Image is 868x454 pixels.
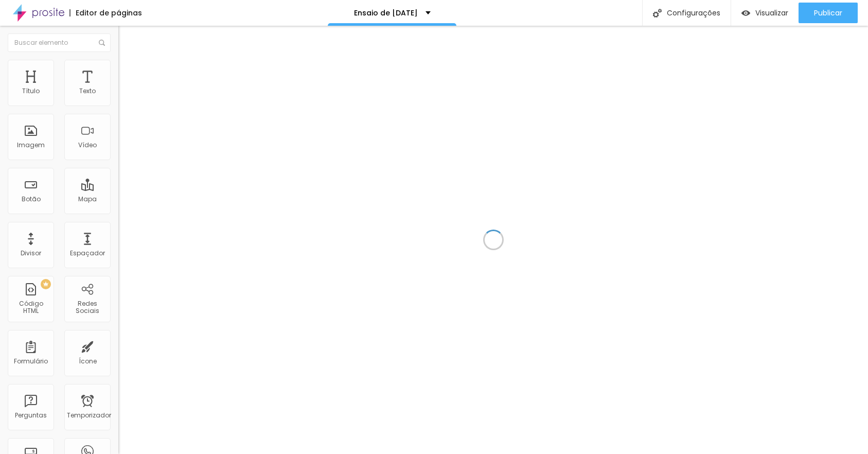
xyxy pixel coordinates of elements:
font: Texto [79,86,96,95]
img: view-1.svg [741,9,750,18]
font: Espaçador [70,249,105,257]
font: Redes Sociais [76,299,99,315]
button: Publicar [799,3,858,23]
font: Mapa [78,195,97,203]
img: Ícone [653,9,662,18]
input: Buscar elemento [8,33,111,52]
font: Publicar [814,8,842,18]
font: Código HTML [19,299,43,315]
font: Imagem [17,141,45,149]
font: Divisor [21,249,41,257]
font: Vídeo [78,141,97,149]
font: Perguntas [15,411,47,420]
font: Temporizador [67,411,111,420]
button: Visualizar [731,3,799,23]
font: Configurações [667,8,720,18]
img: Ícone [99,40,105,46]
font: Ícone [79,357,97,365]
font: Botão [22,195,41,203]
p: Ensaio de [DATE] [354,9,418,16]
font: Editor de páginas [76,8,142,18]
font: Visualizar [755,8,788,18]
font: Formulário [14,357,48,365]
font: Título [22,86,40,95]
